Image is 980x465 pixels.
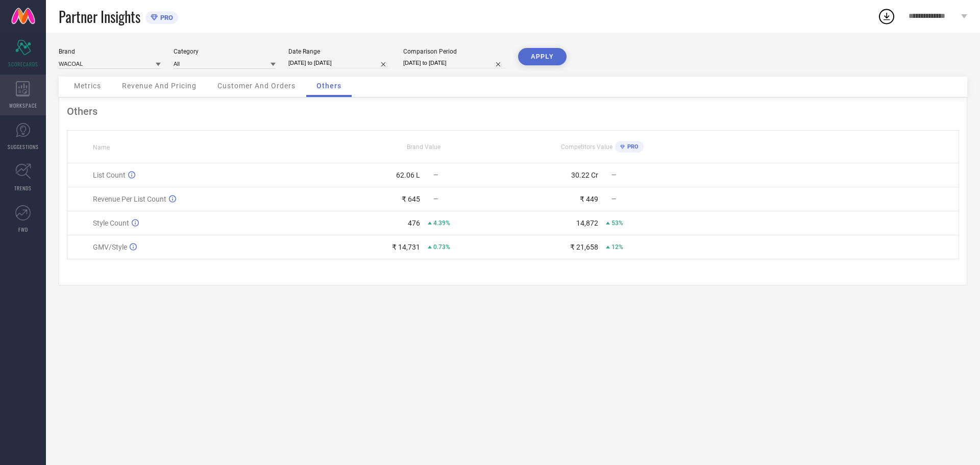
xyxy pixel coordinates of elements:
div: Brand [59,48,161,55]
span: 4.39% [433,219,450,227]
span: — [611,172,616,179]
span: — [433,172,438,179]
button: APPLY [518,48,567,65]
span: Brand Value [407,143,440,151]
input: Select comparison period [403,58,505,68]
span: 12% [611,243,623,251]
span: — [611,195,616,203]
span: 0.73% [433,243,450,251]
div: 476 [408,219,420,227]
div: Category [174,48,276,55]
span: Others [316,82,341,90]
span: TRENDS [14,184,32,192]
input: Select date range [288,58,390,68]
span: PRO [158,14,173,21]
span: Name [93,144,110,151]
div: ₹ 21,658 [570,243,598,251]
div: ₹ 14,731 [392,243,420,251]
div: Others [67,105,959,117]
div: 14,872 [576,219,598,227]
div: 62.06 L [396,171,420,179]
span: Revenue Per List Count [93,195,166,203]
span: — [433,195,438,203]
span: Partner Insights [59,6,140,27]
span: Metrics [74,82,101,90]
span: FWD [18,226,28,233]
span: SCORECARDS [8,60,38,68]
span: Style Count [93,219,129,227]
span: GMV/Style [93,243,127,251]
span: Customer And Orders [217,82,296,90]
div: ₹ 449 [580,195,598,203]
span: WORKSPACE [9,102,37,109]
div: Comparison Period [403,48,505,55]
span: Competitors Value [561,143,612,151]
span: 53% [611,219,623,227]
div: 30.22 Cr [571,171,598,179]
div: ₹ 645 [402,195,420,203]
div: Open download list [877,7,896,26]
span: Revenue And Pricing [122,82,197,90]
span: List Count [93,171,126,179]
span: SUGGESTIONS [8,143,39,151]
div: Date Range [288,48,390,55]
span: PRO [625,143,639,150]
